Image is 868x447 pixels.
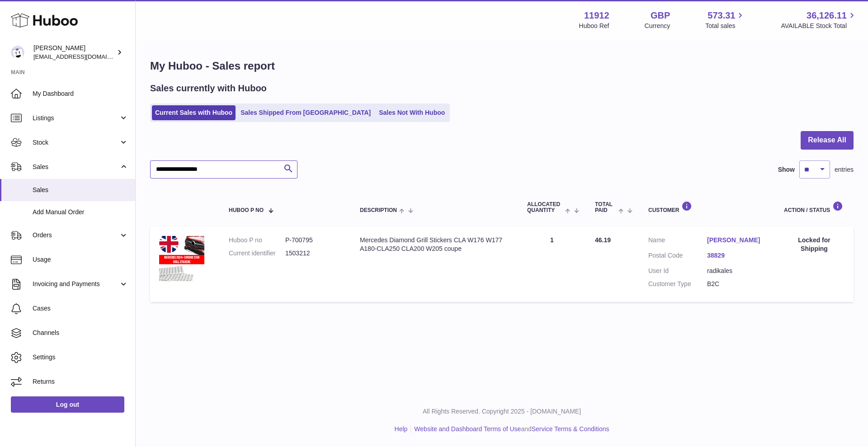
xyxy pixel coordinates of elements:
dd: B2C [707,280,766,288]
a: Help [395,425,408,433]
span: 573.31 [708,9,735,22]
dt: Current identifier [229,249,285,258]
div: Huboo Ref [579,22,609,30]
span: Settings [33,353,128,362]
label: Show [778,165,795,174]
strong: 11912 [584,9,609,22]
span: Stock [33,138,119,147]
a: Sales Not With Huboo [376,105,448,120]
span: Add Manual Order [33,208,128,216]
div: Locked for Shipping [784,236,844,253]
li: and [411,425,609,433]
span: Listings [33,114,119,122]
div: Mercedes Diamond Grill Stickers CLA W176 W177 A180-CLA250 CLA200 W205 coupe [360,236,509,253]
span: Sales [33,186,128,194]
span: Cases [33,304,128,313]
h2: Sales currently with Huboo [150,82,267,94]
dt: Name [648,236,707,247]
span: Channels [33,329,128,337]
a: Current Sales with Huboo [152,105,236,120]
span: Returns [33,377,128,386]
a: Service Terms & Conditions [532,425,609,433]
td: 1 [518,227,586,302]
img: $_57.PNG [159,236,204,281]
img: info@carbonmyride.com [11,46,24,59]
span: Huboo P no [229,207,264,213]
span: Sales [33,163,119,171]
span: Invoicing and Payments [33,280,119,288]
span: Total paid [595,202,616,213]
dt: Postal Code [648,251,707,262]
span: AVAILABLE Stock Total [781,22,857,30]
span: 46.19 [595,236,611,244]
dt: User Id [648,267,707,275]
div: [PERSON_NAME] [33,44,115,61]
a: Log out [11,396,124,413]
dd: 1503212 [285,249,342,258]
a: Website and Dashboard Terms of Use [414,425,521,433]
dd: radikales [707,267,766,275]
button: Release All [801,131,854,150]
span: Total sales [705,22,745,30]
a: 573.31 Total sales [705,9,745,30]
strong: GBP [651,9,670,22]
a: 36,126.11 AVAILABLE Stock Total [781,9,857,30]
span: 36,126.11 [807,9,847,22]
div: Customer [648,201,766,213]
div: Action / Status [784,201,844,213]
a: 38829 [707,251,766,260]
span: [EMAIL_ADDRESS][DOMAIN_NAME] [33,53,133,60]
dt: Customer Type [648,280,707,288]
dt: Huboo P no [229,236,285,245]
p: All Rights Reserved. Copyright 2025 - [DOMAIN_NAME] [143,407,861,416]
h1: My Huboo - Sales report [150,59,854,73]
span: Description [360,207,397,213]
span: ALLOCATED Quantity [527,202,563,213]
span: My Dashboard [33,89,128,98]
span: entries [835,165,854,174]
dd: P-700795 [285,236,342,245]
span: Orders [33,231,119,240]
div: Currency [645,22,670,30]
span: Usage [33,255,128,264]
a: [PERSON_NAME] [707,236,766,245]
a: Sales Shipped From [GEOGRAPHIC_DATA] [237,105,374,120]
